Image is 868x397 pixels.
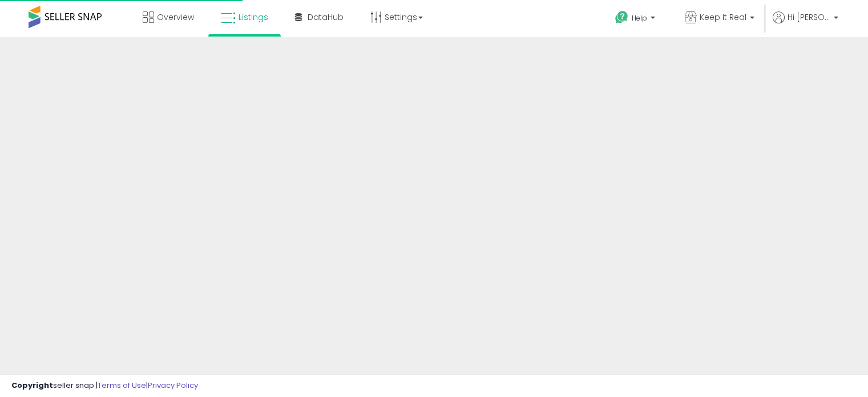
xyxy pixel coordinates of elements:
div: seller snap | | [11,380,198,391]
span: Overview [157,11,194,23]
i: Get Help [615,10,629,25]
span: Keep It Real [700,11,746,23]
a: Privacy Policy [148,380,198,391]
a: Terms of Use [98,380,146,391]
span: Hi [PERSON_NAME] [788,11,830,23]
span: Listings [239,11,268,23]
span: Help [632,13,647,23]
strong: Copyright [11,380,53,391]
a: Help [606,2,667,37]
span: DataHub [308,11,344,23]
a: Hi [PERSON_NAME] [773,11,838,37]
